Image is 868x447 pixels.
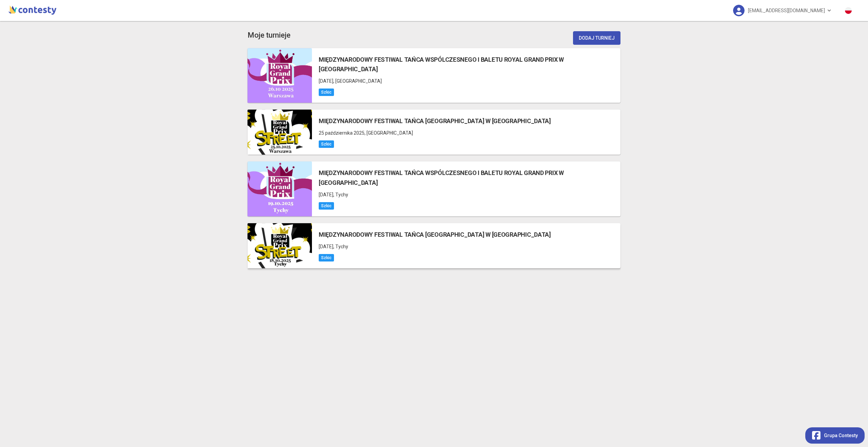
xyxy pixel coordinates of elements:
span: , [GEOGRAPHIC_DATA] [333,78,382,84]
h5: MIĘDZYNARODOWY FESTIWAL TAŃCA WSPÓLCZESNEGO I BALETU ROYAL GRAND PRIX W [GEOGRAPHIC_DATA] [319,168,620,188]
span: 25 października 2025 [319,130,364,136]
h5: MIĘDZYNARODOWY FESTIWAL TAŃCA WSPÓLCZESNEGO I BALETU ROYAL GRAND PRIX W [GEOGRAPHIC_DATA] [319,55,620,74]
button: Dodaj turniej [573,31,620,45]
h5: MIĘDZYNARODOWY FESTIWAL TAŃCA [GEOGRAPHIC_DATA] W [GEOGRAPHIC_DATA] [319,230,551,239]
span: [DATE] [319,78,333,84]
span: Szkic [319,89,334,96]
span: Szkic [319,140,334,148]
span: [DATE] [319,244,333,249]
span: , Tychy [333,244,348,249]
span: [DATE] [319,192,333,197]
h5: MIĘDZYNARODOWY FESTIWAL TAŃCA [GEOGRAPHIC_DATA] W [GEOGRAPHIC_DATA] [319,116,551,126]
span: [EMAIL_ADDRESS][DOMAIN_NAME] [748,3,825,18]
span: Szkic [319,202,334,210]
span: Grupa Contesty [824,432,858,439]
span: , Tychy [333,192,348,197]
span: Szkic [319,254,334,261]
app-title: competition-list.title [248,30,291,41]
span: , [GEOGRAPHIC_DATA] [364,130,413,136]
h3: Moje turnieje [248,30,291,41]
